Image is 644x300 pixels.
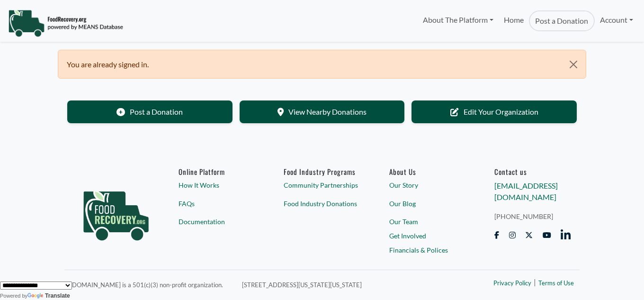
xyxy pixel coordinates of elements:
[179,199,255,209] a: FAQs
[27,293,45,300] img: Google Translate
[389,180,465,190] a: Our Story
[389,231,465,241] a: Get Involved
[70,279,231,290] p: [DOMAIN_NAME] is a 501(c)(3) non-profit organization.
[494,211,571,221] a: [PHONE_NUMBER]
[389,167,465,176] a: About Us
[411,100,577,123] a: Edit Your Organization
[529,10,594,31] a: Post a Donation
[58,50,586,79] div: You are already signed in.
[240,100,405,123] a: View Nearby Donations
[284,180,360,190] a: Community Partnerships
[595,10,638,29] a: Account
[389,217,465,227] a: Our Team
[179,167,255,176] h6: Online Platform
[389,199,465,209] a: Our Blog
[67,100,233,123] a: Post a Donation
[389,245,465,255] a: Financials & Polices
[538,279,574,288] a: Terms of Use
[284,167,360,176] h6: Food Industry Programs
[494,181,558,201] a: [EMAIL_ADDRESS][DOMAIN_NAME]
[493,279,531,288] a: Privacy Policy
[494,167,571,176] h6: Contact us
[417,10,498,29] a: About The Platform
[284,199,360,209] a: Food Industry Donations
[179,180,255,190] a: How It Works
[73,167,159,257] img: food_recovery_green_logo-76242d7a27de7ed26b67be613a865d9c9037ba317089b267e0515145e5e51427.png
[534,276,536,288] span: |
[499,10,529,31] a: Home
[27,292,70,299] a: Translate
[242,279,445,290] p: [STREET_ADDRESS][US_STATE][US_STATE]
[179,217,255,227] a: Documentation
[8,9,123,37] img: NavigationLogo_FoodRecovery-91c16205cd0af1ed486a0f1a7774a6544ea792ac00100771e7dd3ec7c0e58e41.png
[562,50,586,79] button: Close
